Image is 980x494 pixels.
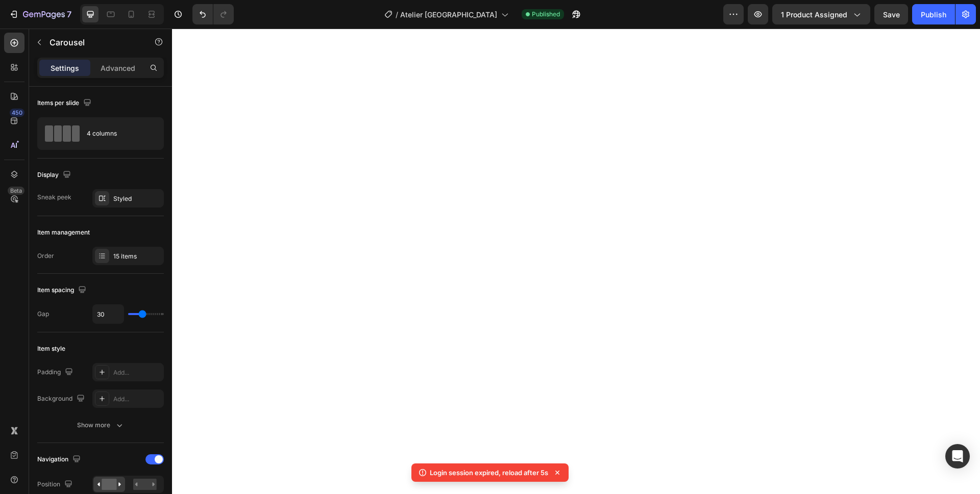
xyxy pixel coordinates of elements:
p: Advanced [101,63,135,73]
p: Carousel [50,36,136,48]
span: / [396,9,398,20]
button: Publish [912,4,955,24]
div: 450 [10,109,24,117]
div: Add... [113,368,161,377]
p: Login session expired, reload after 5s [430,467,548,478]
div: Sneak peek [37,193,71,202]
p: Settings [51,63,79,73]
div: Gap [37,309,49,319]
span: Published [532,10,560,19]
input: Auto [93,305,124,323]
div: Navigation [37,453,83,466]
div: Padding [37,366,75,379]
div: 4 columns [87,122,149,145]
div: Item style [37,344,65,353]
div: 15 items [113,252,161,261]
div: Undo/Redo [192,4,234,24]
div: Add... [113,395,161,404]
div: Item management [37,228,90,237]
button: Show more [37,416,164,434]
div: Publish [921,9,946,20]
button: Save [874,4,908,24]
div: Styled [113,194,161,203]
div: Order [37,251,54,261]
iframe: Design area [172,29,980,494]
span: Save [883,10,900,19]
button: 1 product assigned [772,4,870,24]
div: Items per slide [37,96,93,110]
div: Show more [77,420,125,430]
span: 1 product assigned [781,9,847,20]
div: Position [37,478,75,491]
p: 7 [67,8,71,20]
div: Open Intercom Messenger [945,444,970,469]
div: Beta [8,187,24,195]
span: Atelier [GEOGRAPHIC_DATA] [400,9,497,20]
div: Background [37,392,87,406]
button: 7 [4,4,76,24]
div: Item spacing [37,283,88,297]
div: Display [37,168,73,182]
